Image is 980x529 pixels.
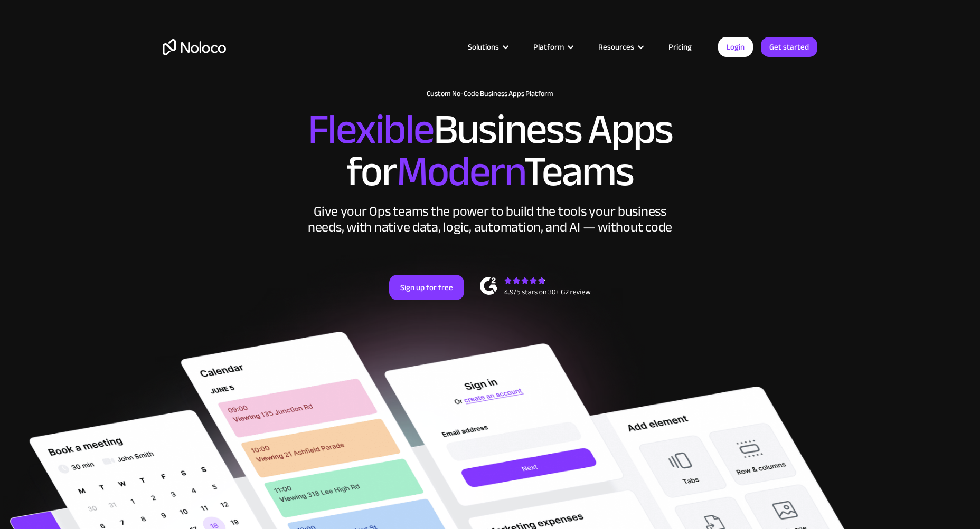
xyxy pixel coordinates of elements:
[655,40,705,54] a: Pricing
[163,109,817,193] h2: Business Apps for Teams
[305,204,675,235] div: Give your Ops teams the power to build the tools your business needs, with native data, logic, au...
[585,40,655,54] div: Resources
[308,90,434,169] span: Flexible
[718,37,753,57] a: Login
[468,40,499,54] div: Solutions
[163,39,226,55] a: home
[389,275,464,300] a: Sign up for free
[598,40,634,54] div: Resources
[761,37,817,57] a: Get started
[397,132,524,211] span: Modern
[455,40,520,54] div: Solutions
[533,40,564,54] div: Platform
[520,40,585,54] div: Platform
